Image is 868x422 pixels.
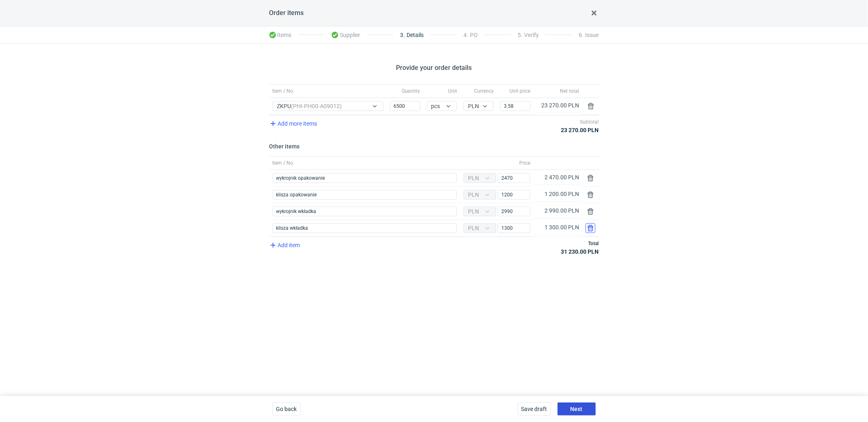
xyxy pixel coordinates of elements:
div: 23 270.00 PLN [537,101,579,109]
button: Remove item [586,223,595,233]
button: Go back [273,402,301,415]
span: Next [571,406,583,412]
h4: Total [561,240,599,247]
em: (PHI-PH00-A09012) [291,103,342,109]
button: Remove item [586,190,595,200]
button: Remove item [586,101,596,111]
span: pcs [431,103,440,109]
span: Item / No. [273,88,295,94]
div: 23 270.00 PLN [561,127,599,133]
h4: Subtotal [561,119,599,125]
button: Save draft [518,402,551,415]
span: PLN [468,103,479,109]
span: Save draft [521,406,547,412]
li: Supplier [325,27,367,43]
div: 31 230.00 PLN [561,248,599,255]
div: 1 200.00 PLN [537,190,579,198]
span: Unit [448,88,457,94]
span: Item / No. [273,160,295,166]
button: Remove item [586,173,595,183]
div: 2 470.00 PLN [537,173,579,181]
span: Add item [268,240,300,250]
li: Verify [511,27,545,43]
span: 4 . [464,32,468,38]
span: ZKPU [277,103,342,109]
button: Add item [268,240,301,250]
h2: Provide your order details [396,63,472,73]
span: Net total [560,88,579,94]
li: Details [394,27,430,43]
li: Issue [572,27,599,43]
button: Next [558,402,596,415]
div: 1 300.00 PLN [537,223,579,231]
h3: Other items [269,143,599,150]
li: Items [269,27,298,43]
span: Unit price [510,88,531,94]
li: PO [457,27,484,43]
span: 6 . [579,32,584,38]
button: Remove item [586,207,595,216]
div: 2 990.00 PLN [537,207,579,215]
span: Price [519,160,530,166]
span: 5 . [518,32,523,38]
span: Add more items [268,119,317,128]
span: 3 . [400,32,405,38]
span: Quantity [402,88,420,94]
span: Go back [276,406,297,412]
span: Currency [474,88,494,94]
button: Add more items [268,119,318,128]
